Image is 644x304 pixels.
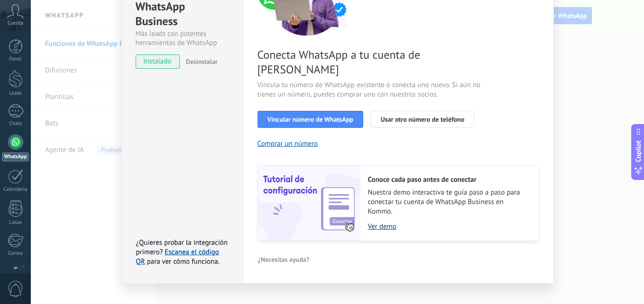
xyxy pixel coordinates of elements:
button: Desinstalar [182,54,218,69]
div: Leads [2,90,29,97]
span: Usar otro número de teléfono [381,116,464,123]
span: Vincula tu número de WhatsApp existente o conecta uno nuevo. Si aún no tienes un número, puedes c... [258,80,483,99]
button: Comprar un número [258,139,318,148]
div: Calendario [2,187,29,193]
div: WhatsApp [2,152,29,161]
span: Vincular número de WhatsApp [267,116,353,123]
div: Panel [2,56,29,63]
span: Copilot [634,141,643,162]
span: Nuestra demo interactiva te guía paso a paso para conectar tu cuenta de WhatsApp Business en Kommo. [368,188,529,216]
div: Listas [2,220,29,226]
span: Conecta WhatsApp a tu cuenta de [PERSON_NAME] [258,47,483,77]
a: Escanea el código QR [136,248,219,266]
span: para ver cómo funciona. [147,257,220,266]
button: Vincular número de WhatsApp [258,111,363,128]
button: ¿Necesitas ayuda? [258,252,310,267]
div: Correo [2,250,29,257]
div: Más leads con potentes herramientas de WhatsApp [136,29,229,47]
span: Cuenta [8,20,23,27]
div: Chats [2,121,29,127]
span: instalado [136,54,179,69]
button: Usar otro número de teléfono [371,111,474,128]
h2: Conoce cada paso antes de conectar [368,175,529,184]
span: ¿Necesitas ayuda? [258,256,310,263]
a: Ver demo [368,222,529,231]
span: Desinstalar [186,57,218,66]
span: ¿Quieres probar la integración primero? [136,238,228,257]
